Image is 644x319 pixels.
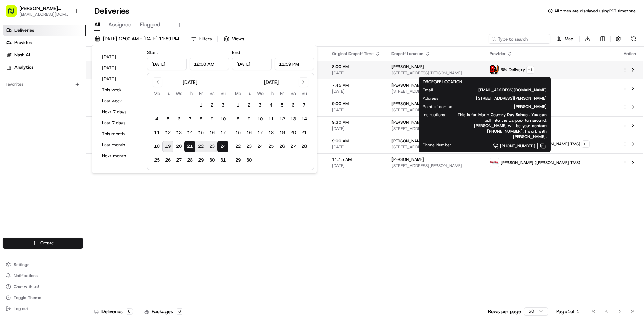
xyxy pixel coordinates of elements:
button: 23 [244,141,255,152]
button: 12 [162,127,173,138]
div: 📗 [7,154,12,160]
span: Map [565,36,573,42]
button: 8 [233,113,244,124]
button: 18 [151,141,162,152]
span: [PHONE_NUMBER] [500,143,535,149]
a: 📗Knowledge Base [4,151,55,163]
span: [STREET_ADDRESS][PERSON_NAME] [391,70,478,76]
span: [PERSON_NAME] [391,101,424,107]
button: [EMAIL_ADDRESS][DOMAIN_NAME] [19,12,68,17]
div: We're available if you need us! [31,73,95,78]
span: [PERSON_NAME] [391,157,424,162]
span: • [75,107,77,112]
button: 18 [266,127,277,138]
button: 8 [195,113,206,124]
span: Knowledge Base [14,154,53,161]
button: 29 [233,155,244,166]
input: Date [147,58,187,70]
button: 30 [244,155,255,166]
button: 19 [277,127,288,138]
span: [STREET_ADDRESS] [391,126,478,131]
button: 29 [195,155,206,166]
button: 10 [255,113,266,124]
span: [STREET_ADDRESS][PERSON_NAME] [449,96,547,101]
label: Start [147,49,158,55]
button: Filters [188,34,215,44]
div: 6 [126,308,133,315]
span: DROPOFF LOCATION [423,79,462,85]
button: 27 [173,155,184,166]
button: 22 [195,141,206,152]
span: All [94,21,100,29]
button: 17 [217,127,228,138]
th: Friday [195,90,206,97]
button: This month [99,129,140,139]
button: 13 [173,127,184,138]
img: betty.jpg [490,158,499,167]
button: Last week [99,96,140,106]
button: [PERSON_NAME] Markets[EMAIL_ADDRESS][DOMAIN_NAME] [3,3,71,19]
span: 9:30 AM [332,120,380,125]
th: Sunday [217,90,228,97]
h1: Deliveries [94,5,129,16]
th: Friday [277,90,288,97]
div: 💻 [58,154,64,160]
span: Dropoff Location [391,51,423,56]
button: [DATE] [99,74,140,84]
button: 12 [277,113,288,124]
span: [STREET_ADDRESS] [391,89,478,94]
button: 7 [184,113,195,124]
span: Original Dropoff Time [332,51,374,56]
span: API Documentation [65,154,110,161]
span: [PERSON_NAME] [391,64,424,69]
button: Toggle Theme [3,293,83,302]
span: Pylon [68,170,83,176]
button: 26 [162,155,173,166]
button: 11 [151,127,162,138]
button: This week [99,85,140,95]
button: 27 [288,141,299,152]
th: Monday [233,90,244,97]
th: Saturday [288,90,299,97]
span: [DATE] [78,107,93,112]
span: [PERSON_NAME] [391,138,424,144]
img: 1736555255976-a54dd68f-1ca7-489b-9aae-adbdc363a1c4 [14,125,19,131]
button: Log out [3,304,83,313]
label: End [232,49,240,55]
span: Chat with us! [14,284,39,289]
a: Analytics [3,62,86,73]
span: Phone Number [423,142,451,148]
span: Flagged [140,21,160,29]
span: Address [423,96,438,101]
button: 11 [266,113,277,124]
span: [PERSON_NAME] ([PERSON_NAME] TMS) [501,160,580,165]
span: [EMAIL_ADDRESS][DOMAIN_NAME] [444,87,547,93]
button: 2 [206,100,217,111]
th: Saturday [206,90,217,97]
span: [STREET_ADDRESS] [391,107,478,113]
a: 💻API Documentation [55,151,113,163]
button: 21 [184,141,195,152]
input: Clear [18,44,114,52]
button: 30 [206,155,217,166]
button: Settings [3,260,83,269]
span: [STREET_ADDRESS] [391,144,478,150]
span: 9:00 AM [332,101,380,107]
a: Nash AI [3,49,86,60]
span: [PERSON_NAME] [21,125,56,131]
a: Powered byPylon [49,170,83,176]
span: Views [232,36,244,42]
span: 7:45 AM [332,82,380,88]
span: Create [40,240,54,246]
button: 1 [233,100,244,111]
span: [DATE] [61,125,75,131]
span: Nash AI [14,52,30,58]
button: 9 [206,113,217,124]
button: 25 [151,155,162,166]
button: Go to previous month [153,77,162,87]
div: Favorites [3,79,83,90]
button: 20 [173,141,184,152]
span: [DATE] [332,70,380,76]
div: [DATE] [264,79,279,86]
img: Wisdom Oko [7,100,18,113]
